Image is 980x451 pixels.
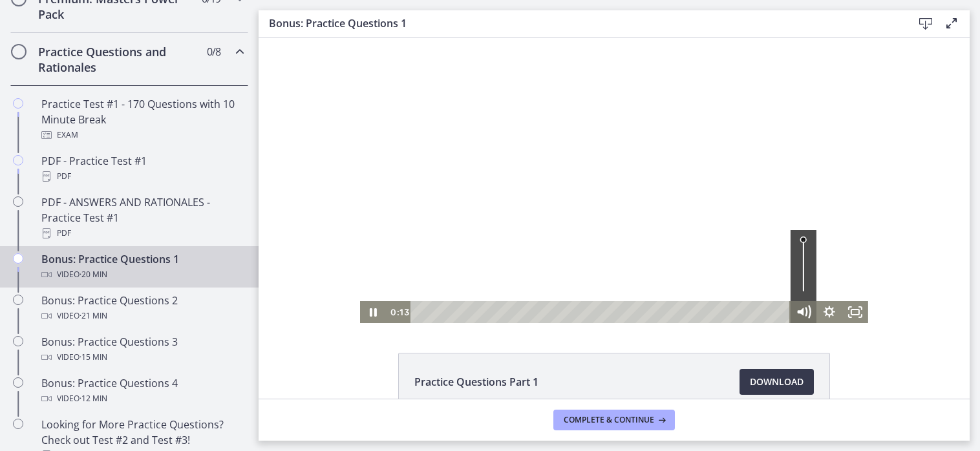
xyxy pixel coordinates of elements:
h2: Practice Questions and Rationales [38,44,196,75]
button: Complete & continue [553,410,675,430]
div: Bonus: Practice Questions 3 [41,334,243,365]
div: PDF - Practice Test #1 [41,153,243,184]
div: PDF [41,226,243,241]
div: Bonus: Practice Questions 1 [41,251,243,282]
h3: Bonus: Practice Questions 1 [269,16,892,31]
span: Download [750,374,804,390]
div: Video [41,267,243,282]
div: Bonus: Practice Questions 4 [41,375,243,406]
span: · 12 min [80,391,107,406]
button: Fullscreen [584,264,610,286]
span: 0 / 8 [207,44,220,59]
span: Complete & continue [564,415,654,425]
a: Download [740,369,814,395]
div: PDF - ANSWERS AND RATIONALES - Practice Test #1 [41,194,243,241]
div: Practice Test #1 - 170 Questions with 10 Minute Break [41,96,243,143]
span: Practice Questions Part 1 [414,374,538,390]
div: Video [41,350,243,365]
button: Show settings menu [558,264,584,286]
div: Video [41,308,243,324]
div: PDF [41,169,243,184]
span: · 21 min [80,308,107,324]
button: Mute [532,264,558,286]
span: · 20 min [80,267,107,282]
div: Exam [41,127,243,143]
div: Volume [532,193,558,264]
div: Video [41,391,243,406]
iframe: Video Lesson [259,37,970,323]
div: Bonus: Practice Questions 2 [41,293,243,324]
span: · 15 min [80,350,107,365]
